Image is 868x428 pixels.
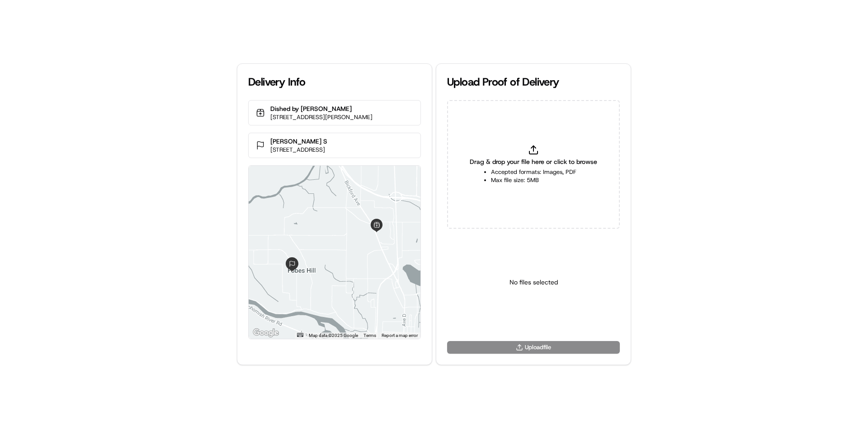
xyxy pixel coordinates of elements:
[248,75,421,89] div: Delivery Info
[491,168,576,176] li: Accepted formats: Images, PDF
[363,333,376,338] a: Terms
[509,278,558,287] p: No files selected
[270,137,327,146] p: [PERSON_NAME] S
[297,333,303,337] button: Keyboard shortcuts
[251,327,281,339] img: Google
[447,75,620,89] div: Upload Proof of Delivery
[491,176,576,184] li: Max file size: 5MB
[309,333,358,338] span: Map data ©2025 Google
[382,333,418,338] a: Report a map error
[470,157,597,166] span: Drag & drop your file here or click to browse
[270,104,373,113] p: Dished by [PERSON_NAME]
[270,146,327,154] p: [STREET_ADDRESS]
[251,327,281,339] a: Open this area in Google Maps (opens a new window)
[270,113,373,121] p: [STREET_ADDRESS][PERSON_NAME]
